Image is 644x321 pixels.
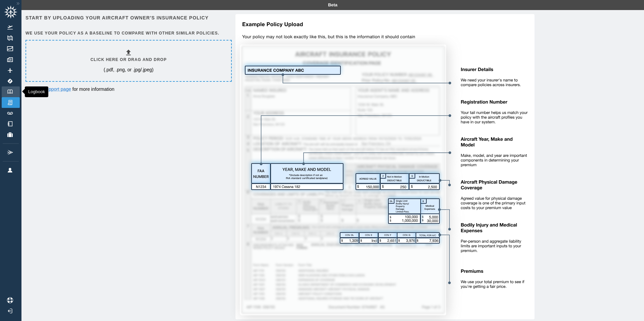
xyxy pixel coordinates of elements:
[25,30,230,37] h6: We use your policy as a baseline to compare with other similar policies.
[44,86,71,92] a: support page
[25,14,230,21] h6: Start by uploading your aircraft owner's insurance policy
[91,57,167,63] h6: Click here or drag and drop
[104,66,154,73] p: (.pdf, .png, or .jpg/.jpeg)
[25,86,230,92] p: Visit our for more information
